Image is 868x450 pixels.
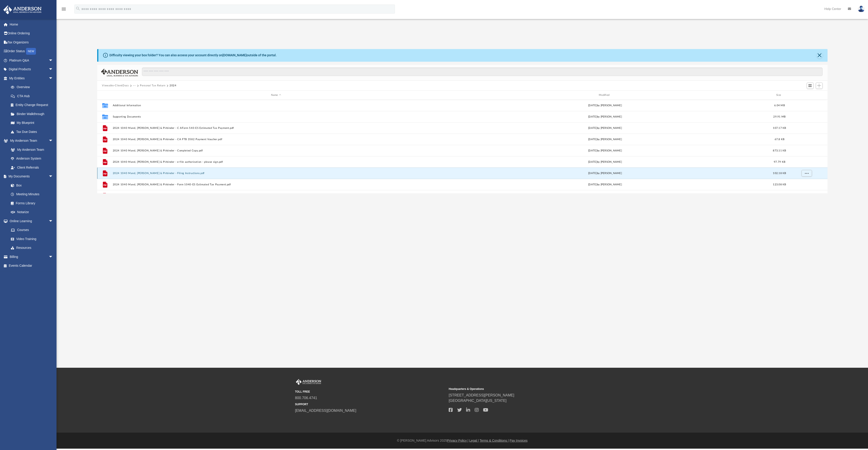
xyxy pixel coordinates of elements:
[774,161,785,163] span: 97.79 KB
[6,190,58,199] a: Meeting Minutes
[113,127,439,130] button: 2024 1040 Mand, [PERSON_NAME] & Pirbinder - C AForm 540-ES Estimated Tax Payment.pdf
[3,74,60,83] a: My Entitiesarrow_drop_down
[6,181,55,190] a: Box
[3,29,60,38] a: Online Ordering
[441,126,768,130] div: [DATE] by [PERSON_NAME]
[449,387,599,391] small: Headquarters & Operations
[3,136,58,145] a: My Anderson Teamarrow_drop_down
[790,93,822,97] div: id
[3,261,60,270] a: Events Calendar
[170,84,177,88] button: 2024
[6,83,60,92] a: Overview
[3,252,60,261] a: Billingarrow_drop_down
[816,52,823,59] button: Close
[6,208,58,217] a: Notarize
[3,56,60,65] a: Platinum Q&Aarrow_drop_down
[6,226,58,235] a: Courses
[99,93,110,97] div: id
[113,172,439,175] button: 2024 1040 Mand, [PERSON_NAME] & Pirbinder - Filing Instructions.pdf
[295,409,356,412] a: [EMAIL_ADDRESS][DOMAIN_NAME]
[113,115,439,118] button: Supporting Documents
[295,390,446,394] small: TOLL FREE
[3,38,60,47] a: Tax Organizers
[858,6,865,12] img: User Pic
[113,138,439,141] button: 2024 1040 Mand, [PERSON_NAME] & Pirbinder - CA FTB 3582 Payment Voucher.pdf
[774,138,784,141] span: 67.8 KB
[49,252,58,262] span: arrow_drop_down
[441,160,768,164] div: [DATE] by [PERSON_NAME]
[449,399,507,403] a: [GEOGRAPHIC_DATA][US_STATE]
[295,379,322,385] img: Anderson Advisors Platinum Portal
[441,93,769,97] div: Modified
[816,82,823,89] button: Add
[469,439,479,442] a: Legal |
[441,104,768,108] div: [DATE] by [PERSON_NAME]
[3,217,58,226] a: Online Learningarrow_drop_down
[113,160,439,163] button: 2024 1040 Mand, [PERSON_NAME] & Pirbinder - e-file authorization - please sign.pdf
[49,74,58,83] span: arrow_drop_down
[6,154,58,163] a: Anderson System
[773,172,786,174] span: 102.18 KB
[6,243,58,252] a: Resources
[6,109,60,118] a: Binder Walkthrough
[222,53,247,57] a: [DOMAIN_NAME]
[113,149,439,152] button: 2024 1040 Mand, [PERSON_NAME] & Pirbinder - Completed Copy.pdf
[6,234,55,243] a: Video Training
[102,84,129,88] button: Viewable-ClientDocs
[441,183,768,187] div: [DATE] by [PERSON_NAME]
[480,439,509,442] a: Terms & Conditions |
[61,6,66,12] i: menu
[140,84,165,88] button: Personal Tax Return
[61,9,66,12] a: menu
[49,65,58,74] span: arrow_drop_down
[773,183,786,186] span: 123.08 KB
[49,172,58,181] span: arrow_drop_down
[6,118,58,127] a: My Blueprint
[441,149,768,153] div: [DATE] by [PERSON_NAME]
[770,93,788,97] div: Size
[6,127,60,136] a: Tax Due Dates
[295,402,446,406] small: SUPPORT
[6,199,55,208] a: Forms Library
[6,92,60,101] a: CTA Hub
[133,84,136,88] button: ···
[801,170,812,177] button: More options
[449,393,514,397] a: [STREET_ADDRESS][PERSON_NAME]
[441,115,768,119] div: [DATE] by [PERSON_NAME]
[807,82,814,89] button: Switch to Grid View
[142,68,822,76] input: Search files and folders
[773,149,786,152] span: 873.11 KB
[774,104,785,107] span: 6.04 MB
[3,172,58,181] a: My Documentsarrow_drop_down
[441,171,768,175] div: [DATE] by [PERSON_NAME]
[6,145,55,154] a: My Anderson Team
[6,101,60,110] a: Entity Change Request
[3,65,60,74] a: Digital Productsarrow_drop_down
[509,439,527,442] a: Pay Invoices
[295,396,317,400] a: 800.706.4741
[49,217,58,226] span: arrow_drop_down
[75,6,80,11] i: search
[2,5,43,14] img: Anderson Advisors Platinum Portal
[113,104,439,107] button: Additional Information
[57,438,868,443] div: © [PERSON_NAME] Advisors 2025
[112,93,439,97] div: Name
[3,47,60,56] a: Order StatusNEW
[447,439,469,442] a: Privacy Policy |
[113,183,439,186] button: 2024 1040 Mand, [PERSON_NAME] & Pirbinder - Form 1040-ES Estimated Tax Payment.pdf
[773,127,786,129] span: 107.17 KB
[773,115,785,118] span: 29.91 MB
[441,137,768,141] div: [DATE] by [PERSON_NAME]
[97,100,828,193] div: grid
[6,163,58,172] a: Client Referrals
[49,56,58,65] span: arrow_drop_down
[3,20,60,29] a: Home
[26,48,36,55] div: NEW
[109,53,277,58] div: Difficulty viewing your box folder? You can also access your account directly on outside of the p...
[49,136,58,146] span: arrow_drop_down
